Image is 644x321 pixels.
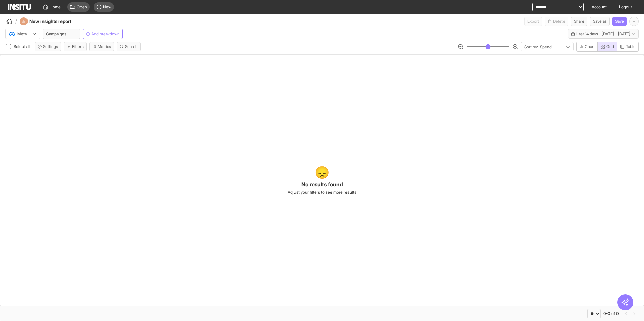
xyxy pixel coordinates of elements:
span: New [103,4,111,10]
span: Add breakdown [91,31,120,37]
button: Chart [576,42,598,52]
span: Sort by: [524,44,538,50]
button: Export [524,17,542,26]
span: Last 14 days - [DATE] - [DATE] [576,31,630,37]
span: You cannot delete a preset report. [545,17,568,26]
div: 0-0 of 0 [603,311,619,316]
div: New insights report [20,17,90,25]
button: Table [617,42,639,52]
span: Search [125,44,138,49]
button: Search [117,42,141,51]
button: / [5,17,17,25]
span: 😞 [315,166,330,179]
span: Chart [585,44,595,49]
button: Delete [545,17,568,26]
button: Add breakdown [83,29,123,39]
button: Last 14 days - [DATE] - [DATE] [568,29,639,39]
button: Grid [597,42,617,52]
button: Save [612,17,627,26]
span: Campaigns [46,31,66,37]
button: Filters [64,42,87,51]
span: Open [77,4,87,10]
span: Select all [14,44,32,49]
span: Exporting requires data to be present. [524,17,542,26]
span: No results found [301,180,343,188]
span: / [15,18,17,25]
span: Grid [606,44,614,49]
span: Adjust your filters to see more results [288,190,356,195]
img: Logo [8,4,31,10]
button: Metrics [89,42,114,51]
button: Save as [590,17,610,26]
button: Settings [35,42,61,51]
h4: New insights report [29,18,90,25]
span: Home [50,4,61,10]
span: Settings [43,44,58,49]
button: Share [571,17,587,26]
button: Campaigns [43,29,80,39]
span: Table [626,44,636,49]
